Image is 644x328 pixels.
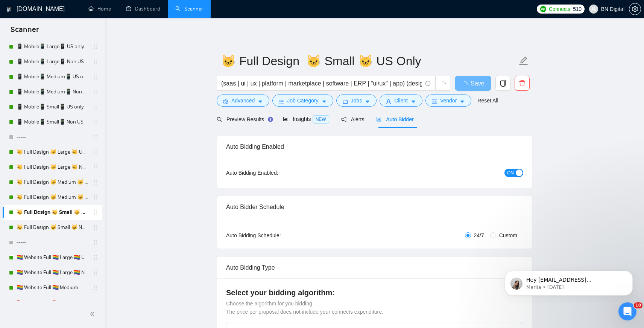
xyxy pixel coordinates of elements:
[496,231,520,240] span: Custom
[126,6,160,12] a: dashboardDashboard
[221,52,517,70] input: Scanner name...
[17,250,88,265] a: 🏳️‍🌈 Website Full 🏳️‍🌈 Large 🏳️‍🌈 US Only
[519,56,529,66] span: edit
[226,196,523,218] div: Auto Bidder Schedule
[93,255,99,261] span: holder
[217,95,269,107] button: settingAdvancedcaret-down
[376,117,381,122] span: robot
[283,116,329,122] span: Insights
[93,179,99,185] span: holder
[411,99,416,104] span: caret-down
[226,301,383,315] span: Choose the algorithm for you bidding. The price per proposal does not include your connects expen...
[17,205,88,220] a: 🐱 Full Design 🐱 Small 🐱 US Only
[17,295,88,310] a: 🏳️‍🌈 Website Full 🏳️‍🌈 Medium 🏳️‍🌈 Non US
[17,130,88,145] a: -----
[17,160,88,175] a: 🐱 Full Design 🐱 Large 🐱 Non US
[515,76,530,91] button: delete
[432,99,437,104] span: idcard
[462,81,471,87] span: loading
[341,116,365,122] span: Alerts
[5,24,45,40] span: Scanner
[93,164,99,170] span: holder
[93,194,99,200] span: holder
[455,76,491,91] button: Save
[629,6,641,12] a: setting
[221,79,422,88] input: Search Freelance Jobs...
[226,257,523,278] div: Auto Bidding Type
[549,5,571,13] span: Connects:
[17,235,88,250] a: -----
[287,96,318,105] span: Job Category
[93,134,99,140] span: holder
[540,6,546,12] img: upwork-logo.png
[634,302,642,308] span: 10
[17,99,88,114] a: 📱 Mobile📱 Small📱 US only
[460,99,465,104] span: caret-down
[386,99,391,104] span: user
[258,99,263,104] span: caret-down
[226,231,325,240] div: Auto Bidding Schedule:
[17,54,88,69] a: 📱 Mobile📱 Large📱 Non US
[17,39,88,54] a: 📱 Mobile📱 Large📱 US only
[17,265,88,280] a: 🏳️‍🌈 Website Full 🏳️‍🌈 Large 🏳️‍🌈 Non US
[93,149,99,155] span: holder
[394,96,408,105] span: Client
[88,6,111,12] a: homeHome
[17,84,88,99] a: 📱 Mobile📱 Medium📱 Non US
[93,209,99,215] span: holder
[477,96,498,105] a: Reset All
[93,119,99,125] span: holder
[226,287,523,298] h4: Select your bidding algorithm:
[343,99,348,104] span: folder
[93,74,99,80] span: holder
[618,302,636,320] iframe: Intercom live chat
[507,169,514,177] span: ON
[425,81,430,86] span: info-circle
[629,3,641,15] button: setting
[223,99,228,104] span: setting
[283,116,288,122] span: area-chart
[93,89,99,95] span: holder
[17,114,88,130] a: 📱 Mobile📱 Small📱 Non US
[380,95,422,107] button: userClientcaret-down
[471,79,484,88] span: Save
[93,300,99,306] span: holder
[629,6,641,12] span: setting
[93,59,99,65] span: holder
[17,220,88,235] a: 🐱 Full Design 🐱 Small 🐱 Non US
[515,80,529,87] span: delete
[226,169,325,177] div: Auto Bidding Enabled:
[336,95,377,107] button: folderJobscaret-down
[93,44,99,50] span: holder
[6,3,12,15] img: logo
[93,270,99,276] span: holder
[322,99,327,104] span: caret-down
[341,117,346,122] span: notification
[226,136,523,157] div: Auto Bidding Enabled
[365,99,370,104] span: caret-down
[90,310,97,318] span: double-left
[376,116,413,122] span: Auto Bidder
[17,145,88,160] a: 🐱 Full Design 🐱 Large 🐱 US Only
[231,96,255,105] span: Advanced
[93,224,99,230] span: holder
[93,104,99,110] span: holder
[496,80,510,87] span: copy
[17,69,88,84] a: 📱 Mobile📱 Medium📱 US only
[471,231,487,240] span: 24/7
[439,81,446,88] span: loading
[425,95,471,107] button: idcardVendorcaret-down
[17,175,88,190] a: 🐱 Full Design 🐱 Medium 🐱 US Only
[351,96,362,105] span: Jobs
[217,117,222,122] span: search
[591,6,596,12] span: user
[272,95,333,107] button: barsJob Categorycaret-down
[279,99,284,104] span: bars
[93,285,99,291] span: holder
[17,280,88,295] a: 🏳️‍🌈 Website Full 🏳️‍🌈 Medium 🏳️‍🌈 US Only
[17,190,88,205] a: 🐱 Full Design 🐱 Medium 🐱 Non US
[267,116,274,123] div: Tooltip anchor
